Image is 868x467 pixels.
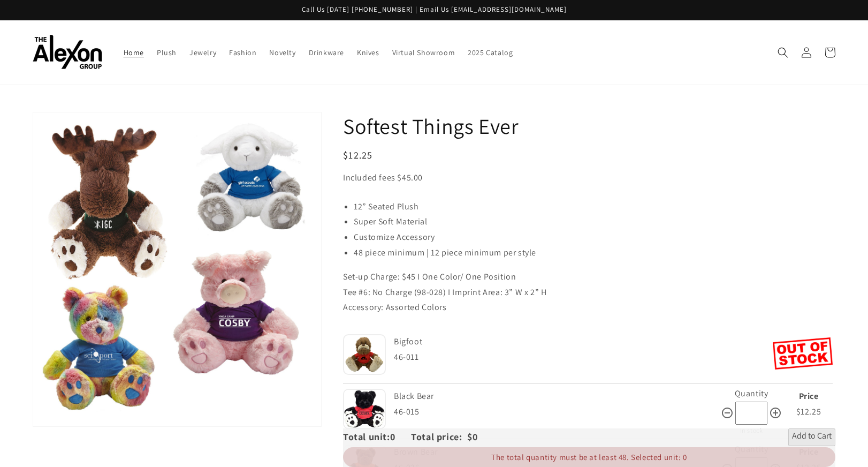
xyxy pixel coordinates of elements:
span: Jewelry [189,48,216,57]
li: Customize Accessory [354,230,835,245]
label: Quantity [735,388,768,399]
a: Plush [150,41,183,64]
span: $0 [467,431,477,443]
a: Fashion [223,41,263,64]
span: Plush [157,48,177,57]
div: Total unit: Total price: [343,428,467,446]
div: 46-011 [394,350,773,365]
span: $12.25 [796,406,821,417]
span: Accessory: Assorted Colors [343,302,447,313]
button: Add to Cart [788,428,835,446]
h1: Softest Things Ever [343,112,835,140]
div: In stock [721,425,782,436]
li: 48 piece minimum | 12 piece minimum per style [354,245,835,261]
a: Home [117,41,150,64]
div: Bigfoot [394,334,770,350]
div: Black Bear [394,389,718,404]
span: Knives [357,48,379,57]
img: Black Bear [343,389,386,429]
a: Novelty [263,41,302,64]
div: The total quantity must be at least 48. Selected unit: 0 [343,447,835,467]
div: 46-015 [394,404,721,420]
img: The Alexon Group [33,35,102,70]
span: $12.25 [343,149,373,161]
a: Virtual Showroom [386,41,462,64]
img: Out of Stock Bigfoot [773,337,833,370]
span: Virtual Showroom [392,48,455,57]
div: Price [785,389,833,404]
span: Fashion [229,48,256,57]
li: 12” Seated Plush [354,199,835,215]
span: Add to Cart [792,431,832,443]
span: Included fees $45.00 [343,172,423,183]
span: Novelty [269,48,295,57]
span: Home [124,48,144,57]
span: Drinkware [309,48,344,57]
span: 0 [390,431,412,443]
img: Bigfoot [343,334,386,375]
span: 2025 Catalog [468,48,513,57]
a: Jewelry [183,41,223,64]
a: 2025 Catalog [461,41,519,64]
a: Knives [351,41,386,64]
p: Tee #6: No Charge (98-028) I Imprint Area: 3” W x 2” H [343,285,835,300]
li: Super Soft Material [354,214,835,230]
summary: Search [771,41,795,64]
p: Set-up Charge: $45 I One Color/ One Position [343,269,835,285]
a: Drinkware [302,41,351,64]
